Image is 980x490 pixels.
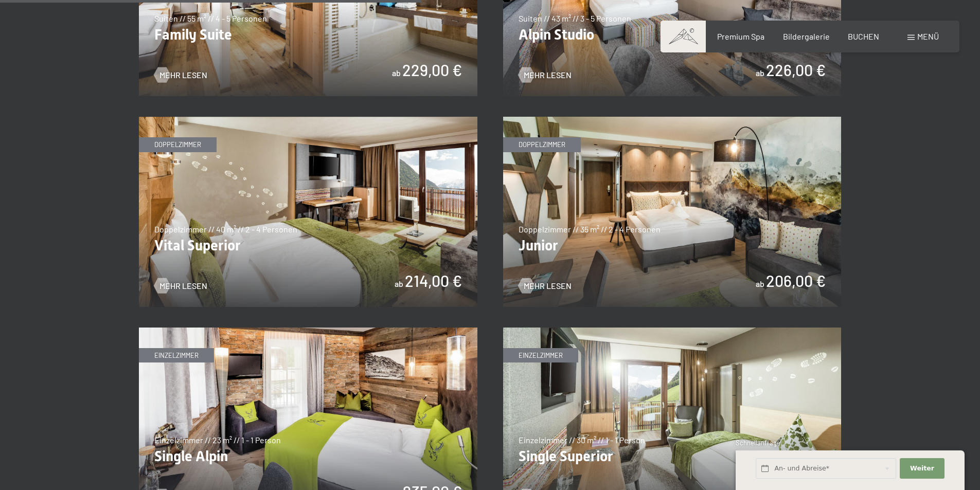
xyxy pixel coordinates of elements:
a: Mehr Lesen [519,280,572,292]
span: Mehr Lesen [159,69,207,81]
span: Mehr Lesen [524,280,572,292]
span: Mehr Lesen [524,69,572,81]
img: Junior [503,117,842,307]
a: Premium Spa [717,31,764,41]
a: BUCHEN [848,31,879,41]
span: Menü [917,31,939,41]
a: Vital Superior [139,117,477,123]
a: Mehr Lesen [154,69,207,81]
a: Bildergalerie [783,31,830,41]
span: Mehr Lesen [159,280,207,292]
a: Single Alpin [139,328,477,334]
a: Single Superior [503,328,842,334]
a: Mehr Lesen [519,69,572,81]
a: Junior [503,117,842,123]
button: Weiter [900,458,944,479]
a: Mehr Lesen [154,280,207,292]
img: Vital Superior [139,117,477,307]
span: Weiter [910,464,934,473]
span: Schnellanfrage [736,439,780,447]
